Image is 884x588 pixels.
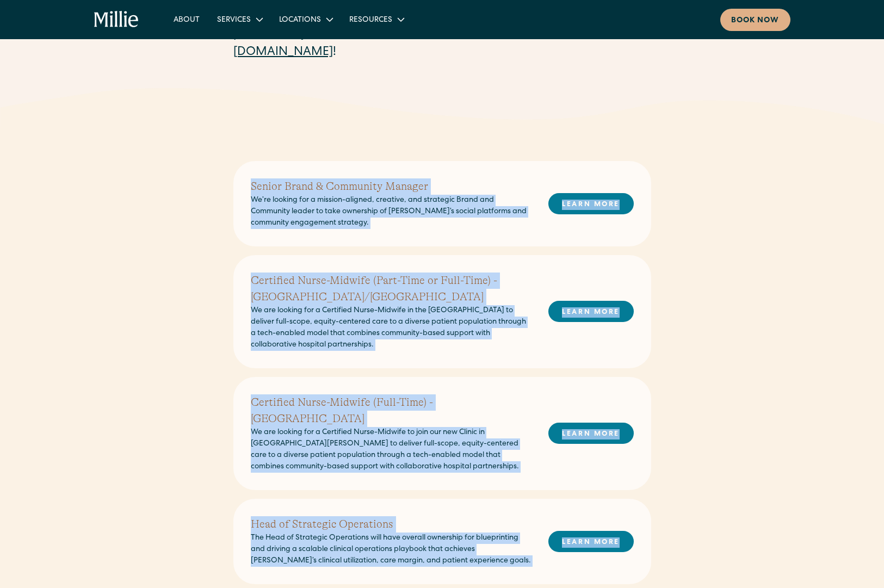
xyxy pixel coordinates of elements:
div: Locations [279,15,321,26]
a: home [94,11,139,28]
a: LEARN MORE [548,193,634,214]
div: Resources [341,10,412,28]
p: We are looking for a Certified Nurse-Midwife to join our new Clinic in [GEOGRAPHIC_DATA][PERSON_N... [251,427,531,473]
p: We’re looking for a mission-aligned, creative, and strategic Brand and Community leader to take o... [251,195,531,229]
h2: Certified Nurse-Midwife (Part-Time or Full-Time) - [GEOGRAPHIC_DATA]/[GEOGRAPHIC_DATA] [251,273,531,305]
h2: Head of Strategic Operations [251,516,531,533]
div: Locations [270,10,341,28]
a: LEARN MORE [548,423,634,444]
p: We are looking for a Certified Nurse-Midwife in the [GEOGRAPHIC_DATA] to deliver full-scope, equi... [251,305,531,351]
h2: Certified Nurse-Midwife (Full-Time) - [GEOGRAPHIC_DATA] [251,394,531,427]
a: LEARN MORE [548,531,634,552]
div: Services [208,10,270,28]
a: About [165,10,208,28]
div: Services [217,15,251,26]
a: Book now [720,9,790,31]
a: LEARN MORE [548,301,634,322]
div: Resources [349,15,392,26]
p: The Head of Strategic Operations will have overall ownership for blueprinting and driving a scala... [251,533,531,567]
h2: Senior Brand & Community Manager [251,178,531,195]
div: Book now [731,15,780,27]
